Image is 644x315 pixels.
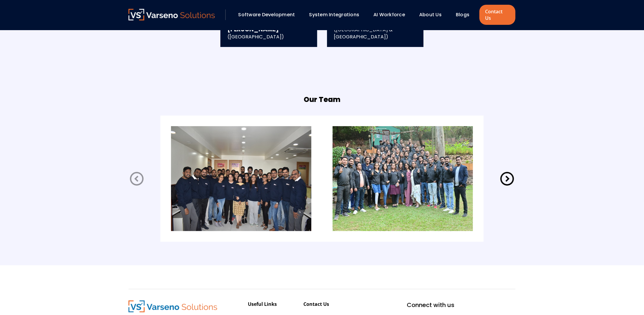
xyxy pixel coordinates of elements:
[303,301,329,308] div: Contact Us
[479,5,515,25] a: Contact Us
[456,11,469,18] a: Blogs
[407,301,454,309] div: Connect with us
[373,11,405,18] a: AI Workforce
[129,301,217,312] img: Varseno Solutions – Product Engineering & IT Services
[306,10,368,20] div: System Integrations
[453,10,478,20] div: Blogs
[304,94,340,105] h5: Our Team
[370,10,413,20] div: AI Workforce
[129,9,215,20] img: Varseno Solutions – Product Engineering & IT Services
[416,10,450,20] div: About Us
[419,11,442,18] a: About Us
[235,10,303,20] div: Software Development
[248,301,277,308] div: Useful Links
[334,26,417,47] div: ([GEOGRAPHIC_DATA] & [GEOGRAPHIC_DATA])
[227,33,310,47] div: ([GEOGRAPHIC_DATA])
[238,11,295,18] a: Software Development
[309,11,360,18] a: System Integrations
